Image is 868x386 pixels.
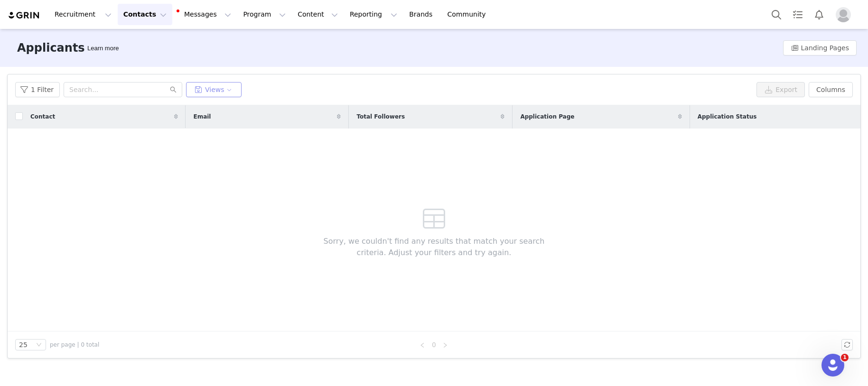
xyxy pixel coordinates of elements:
input: Search... [64,82,182,97]
img: placeholder-profile.jpg [836,7,851,22]
button: Contacts [118,4,172,25]
span: Application Page [520,112,574,121]
button: Messages [173,4,237,25]
button: Landing Pages [783,40,857,55]
img: grin logo [8,11,41,20]
button: Notifications [809,4,830,25]
span: Contact [30,112,55,121]
button: Recruitment [49,4,117,25]
a: Community [442,4,496,25]
h3: Applicants [17,39,85,56]
li: Next Page [439,339,451,350]
span: Application Status [698,112,757,121]
span: Sorry, we couldn't find any results that match your search criteria. Adjust your filters and try ... [309,236,559,258]
button: Profile [830,7,860,22]
button: Export [756,82,805,97]
i: icon: right [442,342,448,348]
button: Program [237,4,291,25]
span: per page | 0 total [50,340,99,349]
li: Previous Page [417,339,428,350]
i: icon: down [36,342,42,349]
div: 25 [19,340,28,350]
button: Search [766,4,787,25]
button: Columns [809,82,853,97]
div: Tooltip anchor [85,44,121,53]
a: 0 [429,340,439,350]
button: Views [186,82,242,97]
i: icon: search [170,86,177,93]
button: Content [292,4,344,25]
button: Reporting [344,4,403,25]
i: icon: left [420,342,425,348]
span: Total Followers [356,112,405,121]
iframe: Intercom live chat [821,354,844,377]
a: Tasks [787,4,808,25]
span: 1 [841,354,849,361]
button: 1 Filter [15,82,60,97]
span: Email [193,112,211,121]
a: Brands [403,4,441,25]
